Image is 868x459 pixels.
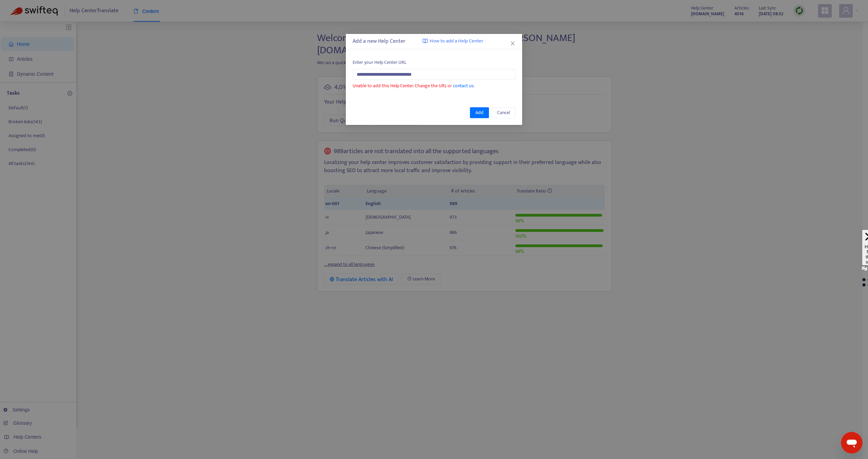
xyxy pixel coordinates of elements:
[422,37,484,45] a: How to add a Help Center
[453,82,474,90] a: contact us
[492,107,515,118] button: Cancel
[475,109,484,116] span: Add
[353,59,515,66] span: Enter your Help Center URL
[353,37,515,45] div: Add a new Help Center
[509,40,516,47] button: Close
[510,41,515,46] span: close
[497,109,510,116] span: Cancel
[422,38,428,44] img: image-link
[353,82,475,90] span: Unable to add this Help Center. Change the URL or .
[470,107,489,118] button: Add
[841,432,863,454] iframe: メッセージングウィンドウを開くボタン
[430,37,484,45] span: How to add a Help Center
